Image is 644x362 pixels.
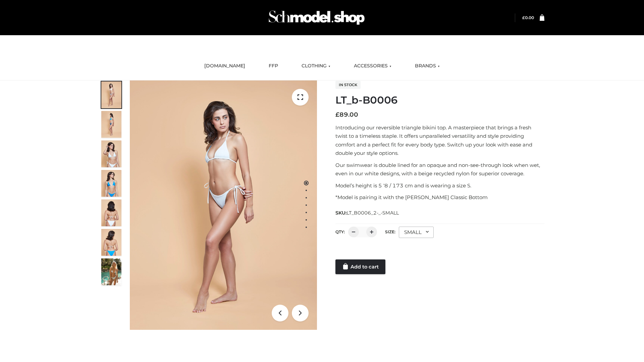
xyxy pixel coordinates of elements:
[335,111,358,118] bdi: 89.00
[522,15,525,20] span: £
[335,111,339,118] span: £
[264,59,283,73] a: FFP
[335,181,544,190] p: Model’s height is 5 ‘8 / 173 cm and is wearing a size S.
[335,94,544,106] h1: LT_b-B0006
[335,193,544,202] p: *Model is pairing it with the [PERSON_NAME] Classic Bottom
[297,59,335,73] a: CLOTHING
[522,15,534,20] bdi: 0.00
[101,258,121,285] img: Arieltop_CloudNine_AzureSky2.jpg
[335,123,544,158] p: Introducing our reversible triangle bikini top. A masterpiece that brings a fresh twist to a time...
[349,59,396,73] a: ACCESSORIES
[101,81,121,108] img: ArielClassicBikiniTop_CloudNine_AzureSky_OW114ECO_1-scaled.jpg
[410,59,445,73] a: BRANDS
[335,259,385,274] a: Add to cart
[399,227,434,238] div: SMALL
[199,59,250,73] a: [DOMAIN_NAME]
[266,4,367,31] img: Schmodel Admin 964
[346,210,399,216] span: LT_B0006_2-_-SMALL
[130,80,317,330] img: ArielClassicBikiniTop_CloudNine_AzureSky_OW114ECO_1
[335,161,544,178] p: Our swimwear is double lined for an opaque and non-see-through look when wet, even in our white d...
[335,81,361,89] span: In stock
[335,209,399,217] span: SKU:
[101,111,121,138] img: ArielClassicBikiniTop_CloudNine_AzureSky_OW114ECO_2-scaled.jpg
[101,199,121,226] img: ArielClassicBikiniTop_CloudNine_AzureSky_OW114ECO_7-scaled.jpg
[522,15,534,20] a: £0.00
[101,229,121,256] img: ArielClassicBikiniTop_CloudNine_AzureSky_OW114ECO_8-scaled.jpg
[101,170,121,197] img: ArielClassicBikiniTop_CloudNine_AzureSky_OW114ECO_4-scaled.jpg
[385,229,395,234] label: Size:
[335,229,345,234] label: QTY:
[101,140,121,167] img: ArielClassicBikiniTop_CloudNine_AzureSky_OW114ECO_3-scaled.jpg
